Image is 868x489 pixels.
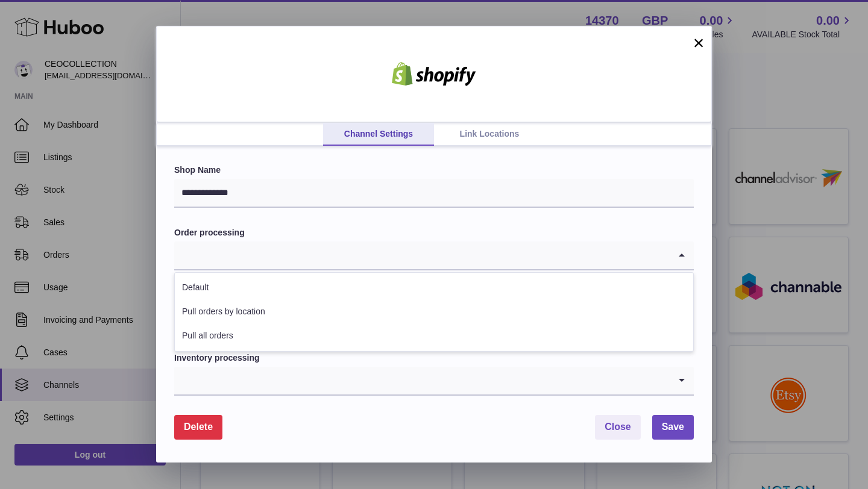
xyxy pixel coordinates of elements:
[174,304,670,332] input: Search for option
[174,367,670,394] input: Search for option
[174,241,694,270] div: Search for option
[691,36,706,50] button: ×
[174,304,694,333] div: Search for option
[174,241,670,269] input: Search for option
[174,415,222,440] button: Delete
[174,164,694,176] label: Shop Name
[323,123,434,146] a: Channel Settings
[174,227,694,238] label: Order processing
[184,422,213,432] span: Delete
[174,290,694,301] label: Product processing
[595,415,641,440] button: Close
[434,123,545,146] a: Link Locations
[652,415,694,440] button: Save
[662,422,684,432] span: Save
[174,367,694,396] div: Search for option
[174,352,694,364] label: Inventory processing
[605,422,631,432] span: Close
[383,62,485,86] img: shopify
